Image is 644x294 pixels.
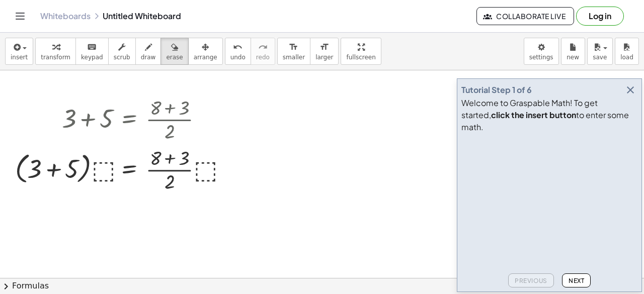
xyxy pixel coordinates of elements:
i: keyboard [87,41,97,53]
button: insert [5,38,33,65]
i: redo [258,41,268,53]
button: fullscreen [341,38,381,65]
i: format_size [319,41,329,53]
button: arrange [188,38,223,65]
div: Welcome to Graspable Math! To get started, to enter some math. [461,97,637,133]
button: keyboardkeypad [75,38,109,65]
button: undoundo [225,38,251,65]
button: settings [524,38,559,65]
button: load [615,38,639,65]
span: settings [529,54,553,61]
button: format_sizelarger [310,38,339,65]
span: arrange [194,54,217,61]
span: keypad [81,54,103,61]
span: erase [166,54,183,61]
button: Next [562,273,591,287]
button: Collaborate Live [476,7,574,25]
span: save [593,54,607,61]
b: click the insert button [491,110,576,120]
span: undo [230,54,246,61]
span: scrub [114,54,130,61]
span: draw [141,54,156,61]
span: new [567,54,579,61]
button: transform [35,38,76,65]
i: format_size [289,41,298,53]
i: undo [233,41,243,53]
button: Log in [576,7,624,26]
span: Next [569,277,584,284]
a: Whiteboards [40,11,91,21]
div: Tutorial Step 1 of 6 [461,84,532,96]
span: load [620,54,633,61]
button: draw [135,38,162,65]
button: format_sizesmaller [277,38,310,65]
span: fullscreen [346,54,375,61]
button: erase [160,38,188,65]
span: larger [315,54,333,61]
button: scrub [108,38,136,65]
span: redo [256,54,270,61]
button: save [587,38,613,65]
span: transform [41,54,70,61]
button: Toggle navigation [12,8,28,24]
span: smaller [283,54,305,61]
span: insert [11,54,28,61]
span: Collaborate Live [485,12,566,21]
button: redoredo [251,38,275,65]
button: new [561,38,585,65]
